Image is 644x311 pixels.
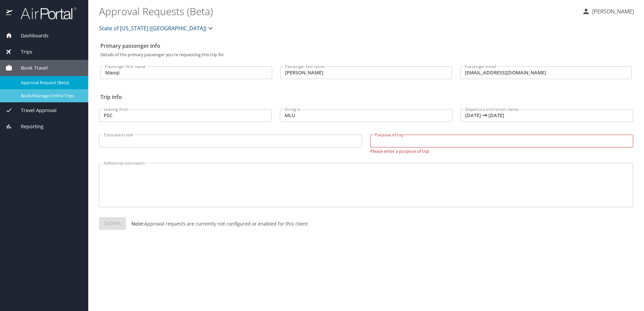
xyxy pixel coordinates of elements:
img: airportal-logo.png [13,7,76,20]
h2: Primary passenger info [100,40,632,51]
button: State of [US_STATE] ([GEOGRAPHIC_DATA]) [96,22,217,35]
p: [PERSON_NAME] [590,7,634,15]
h2: Trip info [100,92,632,102]
p: Please enter a purpose of trip [370,147,633,153]
span: Book/Manage Online Trips [21,93,80,99]
span: Trips [12,48,32,56]
button: [PERSON_NAME] [579,5,637,18]
p: Approval requests are currently not configured or enabled for this client [126,220,308,227]
h1: Approval Requests (Beta) [99,1,577,22]
span: Reporting [12,123,43,130]
p: Details of the primary passenger you're requesting this trip for [100,53,632,57]
span: Approval Request (Beta) [21,79,80,86]
span: State of [US_STATE] ([GEOGRAPHIC_DATA]) [99,24,206,33]
span: Travel Approval [12,107,57,114]
span: Book Travel [12,64,48,72]
img: icon-airportal.png [6,7,13,20]
span: Dashboards [12,32,49,39]
strong: Note: [131,220,144,227]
